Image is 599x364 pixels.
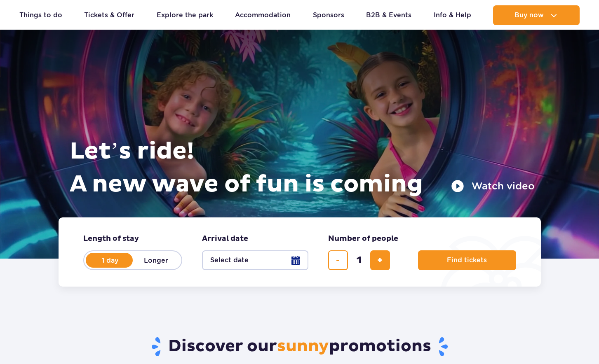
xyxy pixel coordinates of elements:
[157,5,213,25] a: Explore the park
[328,250,348,270] button: remove ticket
[19,5,62,25] a: Things to do
[451,180,535,193] button: Watch video
[434,5,471,25] a: Info & Help
[447,257,487,264] span: Find tickets
[84,5,134,25] a: Tickets & Offer
[328,234,398,244] span: Number of people
[493,5,580,25] button: Buy now
[70,135,535,201] h1: Let’s ride! A new wave of fun is coming
[58,336,541,357] h2: Discover our promotions
[83,234,139,244] span: Length of stay
[313,5,344,25] a: Sponsors
[418,250,516,270] button: Find tickets
[277,336,329,357] span: sunny
[202,250,308,270] button: Select date
[349,250,369,270] input: number of tickets
[235,5,291,25] a: Accommodation
[370,250,390,270] button: add ticket
[514,12,544,19] span: Buy now
[202,234,248,244] span: Arrival date
[133,252,180,269] label: Longer
[59,217,541,287] form: Planning your visit to Park of Poland
[87,252,134,269] label: 1 day
[366,5,411,25] a: B2B & Events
